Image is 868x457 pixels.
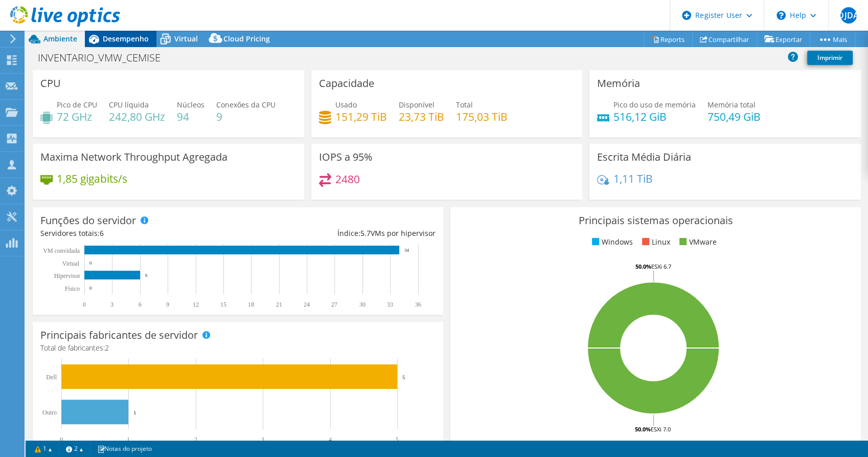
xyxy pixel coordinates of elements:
[89,260,92,266] text: 0
[40,151,227,163] h3: Maxima Network Throughput Agregada
[238,228,435,239] div: Índice: VMs por hipervisor
[109,100,149,110] span: CPU líquida
[707,100,756,110] span: Memória total
[399,100,435,110] span: Disponível
[100,228,104,238] span: 6
[399,111,444,122] h4: 23,73 TiB
[639,236,670,248] li: Linux
[43,247,80,254] text: VM convidada
[145,273,148,278] text: 6
[757,31,810,47] a: Exportar
[456,100,473,110] span: Total
[54,272,80,279] text: Hipervisor
[105,343,109,353] span: 2
[276,301,282,308] text: 21
[335,100,357,110] span: Usado
[613,173,653,184] h4: 1,11 TiB
[127,436,130,443] text: 1
[335,111,387,122] h4: 151,29 TiB
[404,248,409,253] text: 34
[57,111,97,122] h4: 72 GHz
[304,301,310,308] text: 24
[110,301,113,308] text: 3
[248,301,254,308] text: 18
[40,330,198,341] h3: Principais fabricantes de servidor
[360,228,371,238] span: 5.7
[223,34,270,43] span: Cloud Pricing
[635,263,651,270] tspan: 50.0%
[133,409,136,416] text: 1
[396,436,399,443] text: 5
[40,215,136,226] h3: Funções do servidor
[177,111,204,122] h4: 94
[62,260,80,267] text: Virtual
[28,442,59,455] a: 1
[65,285,80,292] tspan: Físico
[840,7,857,24] span: DJDA
[194,436,197,443] text: 2
[613,100,696,110] span: Pico do uso de memória
[220,301,226,308] text: 15
[651,263,671,270] tspan: ESXi 6.7
[40,78,61,89] h3: CPU
[402,374,405,380] text: 5
[692,31,757,47] a: Compartilhar
[40,228,238,239] div: Servidores totais:
[335,173,360,185] h4: 2480
[59,442,90,455] a: 2
[42,409,57,416] text: Outro
[166,301,169,308] text: 9
[57,173,127,184] h4: 1,85 gigabits/s
[387,301,393,308] text: 33
[331,301,337,308] text: 27
[415,301,421,308] text: 36
[458,215,853,226] h3: Principais sistemas operacionais
[90,442,159,455] a: Notas do projeto
[776,11,786,20] svg: \n
[57,100,97,110] span: Pico de CPU
[46,374,57,381] text: Dell
[43,34,77,43] span: Ambiente
[319,78,374,89] h3: Capacidade
[89,286,92,291] text: 0
[597,151,691,163] h3: Escrita Média Diária
[193,301,199,308] text: 12
[597,78,640,89] h3: Memória
[139,301,142,308] text: 6
[677,236,717,248] li: VMware
[456,111,508,122] h4: 175,03 TiB
[103,34,149,43] span: Desempenho
[216,111,276,122] h4: 9
[359,301,366,308] text: 30
[177,100,204,110] span: Núcleos
[261,436,264,443] text: 3
[707,111,761,122] h4: 750,49 GiB
[60,436,63,443] text: 0
[40,342,436,354] h4: Total de fabricantes:
[651,425,671,433] tspan: ESXi 7.0
[33,52,176,63] h1: INVENTARIO_VMW_CEMISE
[810,31,855,47] a: Mais
[613,111,696,122] h4: 516,12 GiB
[83,301,86,308] text: 0
[216,100,276,110] span: Conexões da CPU
[635,425,651,433] tspan: 50.0%
[109,111,165,122] h4: 242,80 GHz
[319,151,373,163] h3: IOPS a 95%
[329,436,332,443] text: 4
[589,236,633,248] li: Windows
[644,31,693,47] a: Reports
[174,34,198,43] span: Virtual
[807,51,853,65] a: Imprimir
